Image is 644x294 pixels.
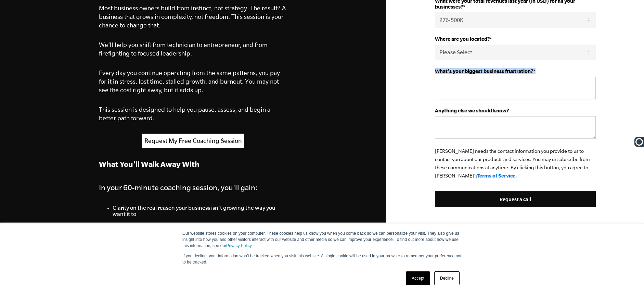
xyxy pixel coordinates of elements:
[99,4,286,29] span: Most business owners build from instinct, not strategy. The result? A business that grows in comp...
[477,173,517,179] a: Terms of Service.
[634,137,644,147] img: Ooma Logo
[406,271,430,285] a: Accept
[113,222,286,235] span: A clear picture of how your business is working [DATE] (and where it's not)
[99,181,288,194] h4: In your 60-minute coaching session, you'll gain:
[113,205,275,217] span: Clarity on the real reason your business isn't growing the way you want it to
[435,68,533,74] strong: What's your biggest business frustration?
[435,191,596,207] input: Request a call
[99,41,268,57] span: We’ll help you shift from technician to entrepreneur, and from firefighting to focused leadership.
[435,36,490,42] strong: Where are you located?
[226,243,252,248] a: Privacy Policy
[434,271,460,285] a: Decline
[435,108,509,113] strong: Anything else we should know?
[182,253,462,265] p: If you decline, your information won’t be tracked when you visit this website. A single cookie wi...
[182,230,462,249] p: Our website stores cookies on your computer. These cookies help us know you when you come back so...
[99,69,280,94] span: Every day you continue operating from the same patterns, you pay for it in stress, lost time, sta...
[435,147,596,180] p: [PERSON_NAME] needs the contact information you provide to us to contact you about our products a...
[99,106,270,122] span: This session is designed to help you pause, assess, and begin a better path forward.
[142,134,244,148] a: Request My Free Coaching Session
[99,160,199,168] strong: What You'll Walk Away With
